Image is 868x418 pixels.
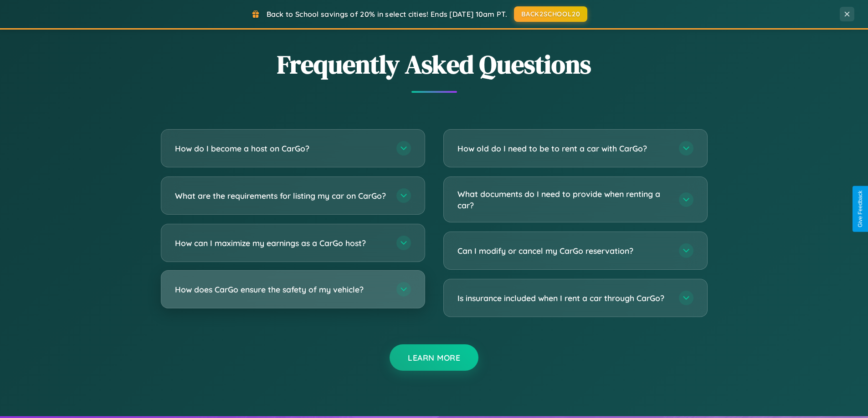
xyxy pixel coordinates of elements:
[175,237,387,249] h3: How can I maximize my earnings as a CarGo host?
[175,143,387,154] h3: How do I become a host on CarGo?
[514,6,587,22] button: BACK2SCHOOL20
[161,47,708,82] h2: Frequently Asked Questions
[390,344,478,371] button: Learn More
[267,10,507,19] span: Back to School savings of 20% in select cities! Ends [DATE] 10am PT.
[457,245,670,257] h3: Can I modify or cancel my CarGo reservation?
[175,190,387,201] h3: What are the requirements for listing my car on CarGo?
[457,188,670,211] h3: What documents do I need to provide when renting a car?
[457,292,670,304] h3: Is insurance included when I rent a car through CarGo?
[857,191,863,227] div: Give Feedback
[175,284,387,295] h3: How does CarGo ensure the safety of my vehicle?
[457,143,670,154] h3: How old do I need to be to rent a car with CarGo?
